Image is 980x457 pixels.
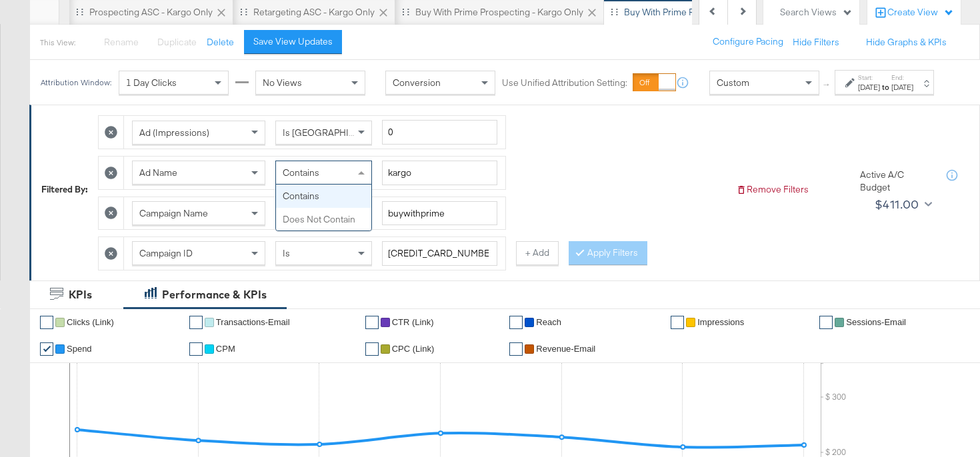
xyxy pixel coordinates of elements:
div: Contains [276,185,371,208]
a: ✔ [509,316,523,329]
div: Buy with Prime Retargeting - Kargo only [624,6,790,19]
a: ✔ [819,316,833,329]
button: Save View Updates [244,30,342,54]
span: Sessions-Email [846,317,906,327]
span: Reach [536,317,561,327]
div: [DATE] [858,82,880,93]
a: ✔ [40,316,53,329]
a: ✔ [189,342,203,356]
div: Active A/C Budget [860,169,933,193]
span: ↑ [821,83,833,87]
div: Drag to reorder tab [402,8,409,15]
strong: to [880,82,891,92]
span: Ad (Impressions) [139,127,209,139]
div: Drag to reorder tab [240,8,247,15]
div: Filtered By: [41,183,88,196]
span: Spend [67,344,92,354]
a: ✔ [189,316,203,329]
span: Is [GEOGRAPHIC_DATA] [283,127,385,139]
a: ✔ [365,342,379,356]
span: CPM [216,344,235,354]
span: Campaign ID [139,247,193,259]
button: Hide Filters [793,36,839,49]
span: No Views [263,77,302,89]
div: Create View [887,6,954,19]
input: Enter a search term [382,201,497,226]
label: Start: [858,73,880,82]
button: Remove Filters [736,183,809,196]
div: Attribution Window: [40,78,112,87]
label: End: [891,73,913,82]
div: KPIs [69,287,92,302]
div: Buy with Prime Prospecting - Kargo only [415,6,583,19]
div: Retargeting ASC - Kargo only [253,6,375,19]
span: CTR (Link) [392,317,434,327]
div: Search Views [780,6,853,19]
button: $411.00 [869,194,935,215]
button: Hide Graphs & KPIs [866,36,947,49]
div: Drag to reorder tab [611,8,618,15]
span: Conversion [393,77,441,89]
span: Revenue-Email [536,344,595,354]
label: Use Unified Attribution Setting: [502,77,627,89]
input: Enter a number [382,120,497,145]
button: Configure Pacing [703,30,793,54]
input: Enter a search term [382,161,497,185]
div: Prospecting ASC - Kargo only [89,6,213,19]
a: ✔ [365,316,379,329]
span: Transactions-Email [216,317,290,327]
a: ✔ [671,316,684,329]
span: Impressions [697,317,744,327]
div: Performance & KPIs [162,287,267,302]
div: Drag to reorder tab [76,8,83,15]
div: Does Not Contain [276,208,371,231]
div: This View: [40,37,75,48]
span: Ad Name [139,167,177,179]
span: CPC (Link) [392,344,435,354]
span: Is [283,247,290,259]
span: Rename [104,36,139,48]
a: ✔ [40,342,53,356]
span: Duplicate [157,36,197,48]
span: Clicks (Link) [67,317,114,327]
div: $411.00 [875,195,919,215]
a: ✔ [509,342,523,356]
button: Delete [207,36,234,49]
div: Save View Updates [253,35,333,48]
span: Campaign Name [139,207,208,219]
button: + Add [516,241,559,265]
input: Enter a search term [382,241,497,266]
span: Contains [283,167,319,179]
span: 1 Day Clicks [126,77,177,89]
span: Custom [717,77,749,89]
div: [DATE] [891,82,913,93]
